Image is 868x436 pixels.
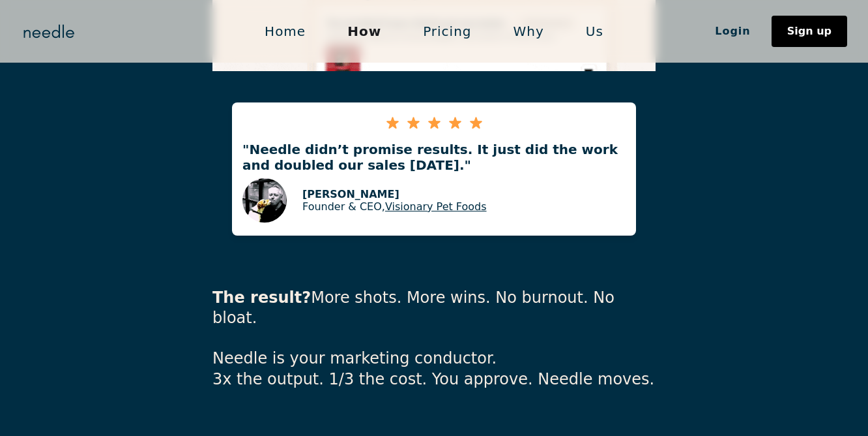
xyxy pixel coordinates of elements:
[493,18,565,45] a: Why
[302,200,487,213] p: Founder & CEO,
[212,288,656,390] p: More shots. More wins. No burnout. No bloat. ‍ Needle is your marketing conductor. 3x the output....
[787,26,832,37] div: Sign up
[385,200,487,213] a: Visionary Pet Foods
[772,16,847,47] a: Sign up
[326,18,402,45] a: How
[232,142,636,173] p: "Needle didn’t promise results. It just did the work and doubled our sales [DATE]."
[402,18,492,45] a: Pricing
[694,20,772,42] a: Login
[565,18,624,45] a: Us
[244,18,326,45] a: Home
[302,188,487,200] p: [PERSON_NAME]
[212,288,311,307] strong: The result?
